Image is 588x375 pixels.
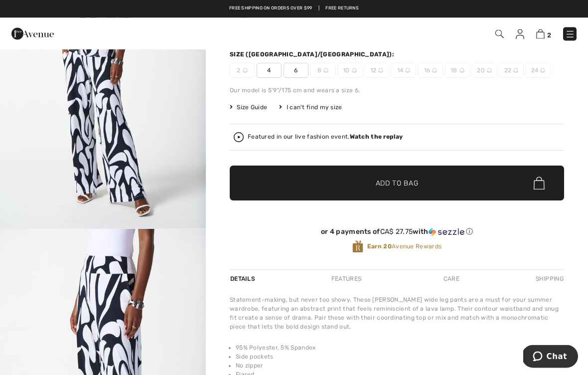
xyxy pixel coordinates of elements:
[533,270,564,288] div: Shipping
[236,353,564,362] li: Side pockets
[230,228,564,240] div: or 4 payments ofCA$ 27.75withSezzle Click to learn more about Sezzle
[565,29,575,39] img: Menu
[236,344,564,353] li: 95% Polyester, 5% Spandex
[432,68,437,73] img: ring-m.svg
[230,296,564,332] div: Statement-making, but never too showy. These [PERSON_NAME] wide leg pants are a must for your sum...
[243,68,248,73] img: ring-m.svg
[279,103,342,112] div: I can't find my size
[230,166,564,201] button: Add to Bag
[11,24,54,44] img: 1ère Avenue
[236,362,564,371] li: No zipper
[495,30,504,38] img: Search
[391,63,416,78] span: 14
[323,68,328,73] img: ring-m.svg
[257,63,282,78] span: 4
[513,68,518,73] img: ring-m.svg
[350,134,403,141] strong: Watch the replay
[523,345,578,370] iframe: Opens a widget where you can chat to one of our agents
[352,240,363,254] img: Avenue Rewards
[367,242,441,251] span: Avenue Rewards
[445,63,470,78] span: 18
[230,103,267,112] span: Size Guide
[472,63,497,78] span: 20
[534,177,545,190] img: Bag.svg
[230,228,564,237] div: or 4 payments of with
[429,228,464,237] img: Sezzle
[230,50,396,59] div: Size ([GEOGRAPHIC_DATA]/[GEOGRAPHIC_DATA]):
[459,68,464,73] img: ring-m.svg
[547,31,551,39] span: 2
[234,133,244,143] img: Watch the replay
[418,63,443,78] span: 16
[536,28,551,40] a: 2
[487,68,492,73] img: ring-m.svg
[364,63,389,78] span: 12
[230,270,258,288] div: Details
[526,63,551,78] span: 24
[540,68,545,73] img: ring-m.svg
[11,28,54,38] a: 1ère Avenue
[376,179,419,189] span: Add to Bag
[380,228,413,236] span: CA$ 27.75
[536,29,545,39] img: Shopping Bag
[318,5,319,12] span: |
[230,63,255,78] span: 2
[435,270,468,288] div: Care
[367,243,392,250] strong: Earn 20
[499,63,524,78] span: 22
[325,5,359,12] a: Free Returns
[248,134,403,141] div: Featured in our live fashion event.
[352,68,357,73] img: ring-m.svg
[323,270,370,288] div: Features
[284,63,308,78] span: 6
[378,68,383,73] img: ring-m.svg
[310,63,335,78] span: 8
[337,63,362,78] span: 10
[229,5,312,12] a: Free shipping on orders over $99
[516,29,524,39] img: My Info
[405,68,410,73] img: ring-m.svg
[230,86,564,95] div: Our model is 5'9"/175 cm and wears a size 6.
